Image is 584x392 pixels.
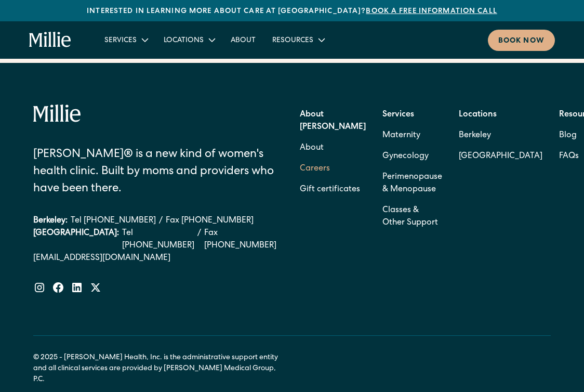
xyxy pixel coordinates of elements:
[488,30,555,51] a: Book now
[159,215,163,227] div: /
[164,35,204,46] div: Locations
[96,31,155,48] div: Services
[33,215,68,227] div: Berkeley:
[197,227,201,252] div: /
[33,227,119,252] div: [GEOGRAPHIC_DATA]:
[300,138,324,159] a: About
[264,31,332,48] div: Resources
[272,35,313,46] div: Resources
[300,179,360,200] a: Gift certificates
[382,167,442,200] a: Perimenopause & Menopause
[382,146,429,167] a: Gynecology
[459,111,497,119] strong: Locations
[166,215,254,227] a: Fax [PHONE_NUMBER]
[459,125,542,146] a: Berkeley
[382,111,414,119] strong: Services
[222,31,264,48] a: About
[33,352,283,385] div: © 2025 - [PERSON_NAME] Health, Inc. is the administrative support entity and all clinical service...
[559,125,577,146] a: Blog
[366,8,497,15] a: Book a free information call
[300,111,366,132] strong: About [PERSON_NAME]
[300,159,330,179] a: Careers
[559,146,579,167] a: FAQs
[155,31,222,48] div: Locations
[104,35,137,46] div: Services
[382,125,420,146] a: Maternity
[122,227,194,252] a: Tel [PHONE_NUMBER]
[204,227,276,252] a: Fax [PHONE_NUMBER]
[382,200,442,233] a: Classes & Other Support
[459,146,542,167] a: [GEOGRAPHIC_DATA]
[29,32,71,48] a: home
[33,252,276,265] a: [EMAIL_ADDRESS][DOMAIN_NAME]
[71,215,156,227] a: Tel [PHONE_NUMBER]
[33,147,276,198] div: [PERSON_NAME]® is a new kind of women's health clinic. Built by moms and providers who have been ...
[498,36,545,47] div: Book now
